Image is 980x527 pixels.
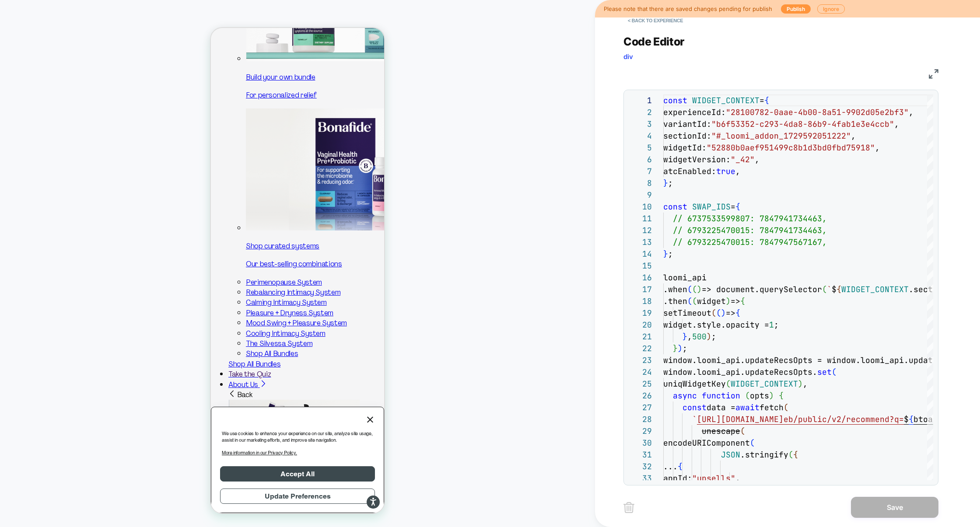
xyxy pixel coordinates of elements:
[673,343,678,353] span: }
[909,284,957,294] span: .sectionId
[740,296,745,306] span: {
[731,379,798,389] span: WIDGET_CONTEXT
[707,143,875,153] span: "52880b0aef951499c8b1d3bd0fbd75918"
[692,332,707,342] span: 500
[731,296,740,306] span: =>
[726,308,735,318] span: =>
[663,131,711,141] span: sectionId:
[628,437,652,449] div: 30
[663,95,687,105] span: const
[35,249,111,259] a: Perimenopause System
[628,165,652,177] div: 7
[781,4,811,14] button: Publish
[623,14,687,28] button: < Back to experience
[628,390,652,401] div: 26
[663,107,726,117] span: experienceId:
[735,473,740,483] span: ,
[663,308,711,318] span: setTimeout
[929,69,938,79] img: fullscreen
[628,319,652,331] div: 20
[663,119,711,129] span: variantId:
[663,367,817,377] span: window.loomi_api.updateRecsOpts.
[628,213,652,224] div: 11
[716,308,721,318] span: (
[17,341,60,351] span: Take the Quiz
[692,414,697,424] span: `
[35,310,101,321] span: The Silvessa System
[764,95,769,105] span: {
[735,166,740,176] span: ,
[668,178,673,188] span: ;
[628,130,652,142] div: 4
[35,44,173,54] p: Build your own bundle
[740,426,745,436] span: (
[663,473,692,483] span: appId:
[692,284,697,294] span: (
[628,295,652,307] div: 18
[682,402,707,412] span: const
[628,331,652,342] div: 21
[628,378,652,390] div: 25
[817,4,845,14] button: Ignore
[628,449,652,461] div: 31
[663,166,716,176] span: atcEnabled:
[904,414,909,424] span: $
[628,189,652,201] div: 9
[623,52,633,61] span: div
[692,296,697,306] span: (
[817,367,832,377] span: set
[735,308,740,318] span: {
[779,391,784,401] span: {
[707,402,735,412] span: data =
[35,300,115,311] span: Cooling Intimacy System
[663,154,731,164] span: widgetVersion:
[759,402,784,412] span: fetch
[673,237,827,247] span: // 6793225470015: 7847947567167,
[721,308,726,318] span: )
[663,355,904,365] span: window.loomi_api.updateRecsOpts = window.loomi_api
[793,450,798,460] span: {
[628,224,652,236] div: 12
[803,379,808,389] span: ,
[702,426,740,436] span: unescape
[707,332,711,342] span: )
[628,118,652,130] div: 3
[663,249,668,259] span: }
[678,461,682,471] span: {
[827,284,832,294] span: `
[35,269,116,279] a: Calming Intimacy System
[731,154,755,164] span: "_42"
[673,225,827,235] span: // 6793225470015: 7847941734463,
[623,502,634,513] img: delete
[697,414,784,424] span: [URL][DOMAIN_NAME]
[17,331,70,341] a: Shop All Bundles
[711,131,851,141] span: "#_loomi_addon_1729592051222"
[35,213,173,223] p: Shop curated systems
[750,391,769,401] span: opts
[35,320,87,331] span: Shop All Bundles
[832,367,836,377] span: (
[663,438,750,448] span: encodeURIComponent
[687,332,692,342] span: ,
[740,450,788,460] span: .stringify
[875,143,880,153] span: ,
[784,402,788,412] span: (
[836,284,841,294] span: {
[628,201,652,213] div: 10
[628,260,652,272] div: 15
[682,343,687,353] span: ;
[628,236,652,248] div: 13
[711,332,716,342] span: ;
[35,279,122,290] a: Pleasure + Dryness System
[628,472,652,484] div: 33
[702,391,740,401] span: function
[35,259,129,269] a: Rebalancing Intimacy System
[721,450,740,460] span: JSON
[702,284,822,294] span: => document.querySelector
[628,142,652,154] div: 5
[663,178,668,188] span: }
[798,379,803,389] span: )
